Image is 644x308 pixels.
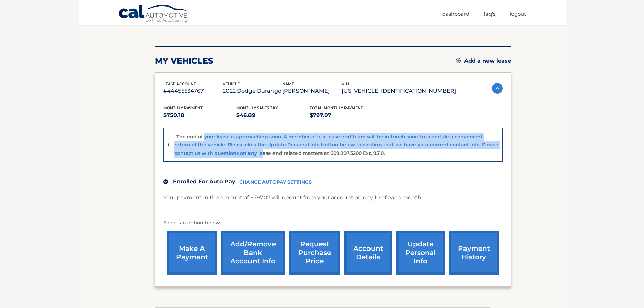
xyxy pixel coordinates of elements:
p: Select an option below: [163,219,503,227]
a: Add a new lease [456,57,511,64]
span: lease account [163,81,196,86]
span: Monthly Payment [163,105,203,110]
a: update personal info [396,231,445,275]
span: vehicle [223,81,240,86]
a: Cal Automotive [118,4,189,24]
p: Your payment in the amount of $797.07 will deduct from your account on day 10 of each month. [163,193,422,203]
p: $797.07 [310,111,383,120]
span: name [282,81,294,86]
img: accordion-active.svg [492,83,503,94]
a: payment history [449,231,499,275]
a: Dashboard [442,8,469,19]
img: add.svg [456,58,461,63]
p: [US_VEHICLE_IDENTIFICATION_NUMBER] [342,86,456,96]
p: [PERSON_NAME] [282,86,342,96]
a: CHANGE AUTOPAY SETTINGS [239,179,312,185]
p: $750.18 [163,111,237,120]
span: Monthly sales Tax [236,105,278,110]
p: #44455534767 [163,86,223,96]
a: Add/Remove bank account info [221,231,285,275]
a: account details [344,231,392,275]
span: Total Monthly Payment [310,105,363,110]
span: Enrolled For Auto Pay [173,178,235,185]
h2: my vehicles [155,56,213,66]
p: 2022 Dodge Durango [223,86,282,96]
a: Logout [510,8,526,19]
p: $46.89 [236,111,310,120]
span: vin [342,81,349,86]
a: request purchase price [289,231,340,275]
p: The end of your lease is approaching soon. A member of our lease end team will be in touch soon t... [174,134,498,156]
a: make a payment [167,231,217,275]
img: check.svg [163,179,168,184]
a: FAQ's [484,8,495,19]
